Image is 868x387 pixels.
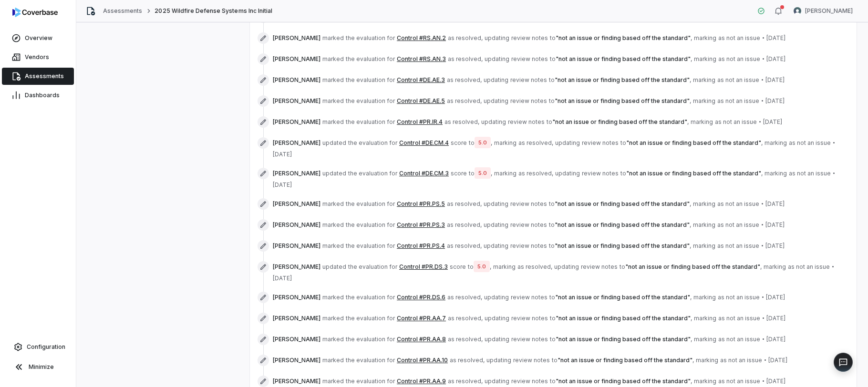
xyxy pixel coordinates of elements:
[694,377,716,385] span: marking
[447,221,482,229] span: as resolved ,
[486,356,511,364] span: updating
[720,356,762,364] span: as not an issue
[690,242,691,249] span: ,
[397,315,446,322] button: Control #PR.AA.7
[273,181,292,189] span: [DATE]
[448,336,483,343] span: as resolved ,
[717,221,759,229] span: as not an issue
[444,118,479,126] span: as resolved ,
[762,377,765,385] span: •
[481,118,506,126] span: updating
[397,336,446,343] button: Control #PR.AA.8
[397,34,446,42] button: Control #RS.AN.2
[322,139,346,147] span: updated
[620,139,626,146] span: to
[346,76,395,84] span: the evaluation for
[549,242,555,249] span: to
[510,242,547,250] span: review notes
[760,263,762,270] span: ,
[397,200,445,208] button: Control #PR.PS.5
[717,242,759,250] span: as not an issue
[447,242,482,250] span: as resolved ,
[485,336,509,343] span: updating
[346,118,395,126] span: the evaluation for
[518,139,553,147] span: as resolved ,
[768,356,787,364] span: [DATE]
[273,294,320,301] span: [PERSON_NAME]
[397,377,446,385] button: Control #PR.AA.9
[346,97,395,105] span: the evaluation for
[691,377,692,385] span: ,
[475,137,491,148] span: 5.0
[581,263,618,271] span: review notes
[322,356,344,364] span: marked
[397,76,445,84] button: Control #DE.AE.3
[694,315,716,322] span: marking
[694,336,716,343] span: marking
[788,4,858,18] button: Nic Weilbacher avatar[PERSON_NAME]
[694,34,716,42] span: marking
[510,200,547,208] span: review notes
[450,263,466,271] span: score
[399,139,449,147] button: Control #DE.CM.4
[556,55,691,62] span: " not an issue or finding based off the standard "
[451,139,467,147] span: score
[549,221,555,228] span: to
[582,139,619,147] span: review notes
[2,49,74,66] a: Vendors
[469,170,475,177] span: to
[346,336,395,343] span: the evaluation for
[555,221,690,228] span: " not an issue or finding based off the standard "
[322,242,344,250] span: marked
[761,242,764,249] span: •
[762,335,765,343] span: •
[690,294,692,301] span: ,
[550,315,556,322] span: to
[582,170,619,177] span: review notes
[510,76,547,84] span: review notes
[493,263,516,271] span: marking
[25,92,60,99] span: Dashboards
[273,377,320,385] span: [PERSON_NAME]
[766,377,785,385] span: [DATE]
[549,200,555,207] span: to
[690,97,691,104] span: ,
[626,170,761,177] span: " not an issue or finding based off the standard "
[765,200,785,208] span: [DATE]
[762,314,765,322] span: •
[511,377,548,385] span: review notes
[693,221,715,229] span: marking
[322,336,344,343] span: marked
[789,170,831,177] span: as not an issue
[322,118,344,126] span: marked
[322,200,344,208] span: marked
[555,76,690,83] span: " not an issue or finding based off the standard "
[805,7,853,15] span: [PERSON_NAME]
[555,242,690,249] span: " not an issue or finding based off the standard "
[764,263,786,271] span: marking
[833,139,835,146] span: •
[766,34,785,42] span: [DATE]
[691,55,692,62] span: ,
[691,118,713,126] span: marking
[273,55,320,63] span: [PERSON_NAME]
[4,357,72,377] button: Minimize
[484,294,509,301] span: updating
[399,170,449,177] button: Control #DE.CM.3
[555,294,690,301] span: " not an issue or finding based off the standard "
[484,242,508,250] span: updating
[155,7,272,15] span: 2025 Wildfire Defense Systems Inc Initial
[511,336,548,343] span: review notes
[273,170,320,177] span: [PERSON_NAME]
[691,34,692,41] span: ,
[322,97,344,105] span: marked
[556,336,691,343] span: " not an issue or finding based off the standard "
[397,242,445,250] button: Control #PR.PS.4
[510,97,547,105] span: review notes
[765,242,785,250] span: [DATE]
[469,139,475,146] span: to
[322,221,344,229] span: marked
[485,377,509,385] span: updating
[4,338,72,356] a: Configuration
[346,315,395,322] span: the evaluation for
